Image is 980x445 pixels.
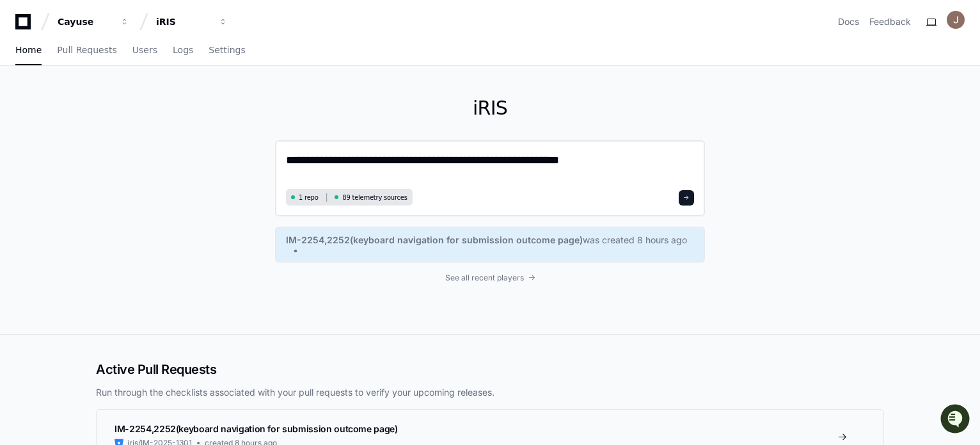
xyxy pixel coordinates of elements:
span: IM-2254,2252(keyboard navigation for submission outcome page) [286,234,583,247]
button: Cayuse [52,10,134,33]
a: Pull Requests [57,36,116,65]
span: See all recent players [445,273,524,283]
a: Settings [209,36,245,65]
div: iRIS [156,15,211,28]
a: Logs [173,36,193,65]
a: IM-2254,2252(keyboard navigation for submission outcome page)was created 8 hours ago [286,234,694,255]
h2: Active Pull Requests [96,360,884,378]
a: Docs [838,15,859,28]
a: Users [132,36,157,65]
span: Pylon [127,134,155,144]
div: We're available if you need us! [43,108,162,118]
div: Welcome [13,51,233,72]
iframe: Open customer support [939,403,974,437]
h1: iRIS [275,97,705,120]
button: Feedback [869,15,911,28]
div: Cayuse [58,15,113,28]
span: 89 telemetry sources [342,193,407,202]
span: Logs [173,46,193,54]
img: 1756235613930-3d25f9e4-fa56-45dd-b3ad-e072dfbd1548 [13,95,36,118]
span: Home [15,46,42,54]
div: Start new chat [43,95,210,108]
span: was created 8 hours ago [583,234,687,247]
img: ACg8ocL0-VV38dUbyLUN_j_Ryupr2ywH6Bky3aOUOf03hrByMsB9Zg=s96-c [947,11,965,29]
p: Run through the checklists associated with your pull requests to verify your upcoming releases. [96,386,884,399]
a: Home [15,36,42,65]
span: 1 repo [299,193,319,202]
span: Pull Requests [57,46,116,54]
img: PlayerZero [13,13,38,38]
button: iRIS [151,10,233,33]
button: Start new chat [217,99,233,115]
span: IM-2254,2252(keyboard navigation for submission outcome page) [115,423,398,434]
span: Users [132,46,157,54]
a: See all recent players [275,273,705,283]
span: Settings [209,46,245,54]
a: Powered byPylon [90,134,155,144]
